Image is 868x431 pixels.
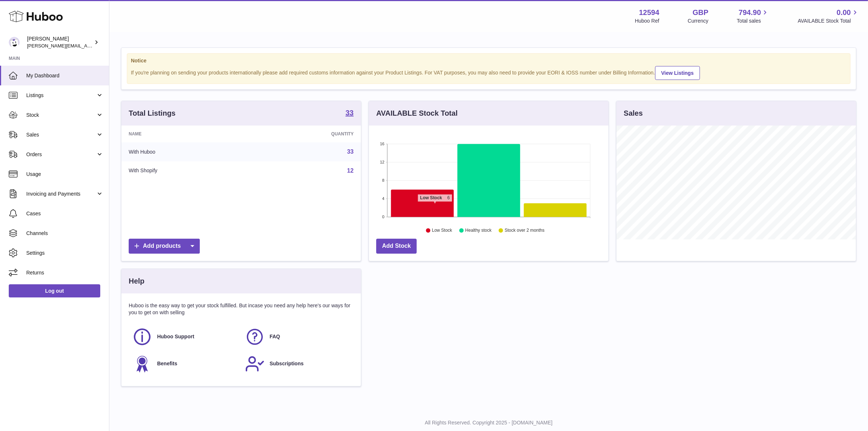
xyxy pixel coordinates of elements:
div: Currency [688,18,709,24]
h3: Sales [624,108,643,118]
a: Huboo Support [132,327,238,347]
span: My Dashboard [26,72,104,79]
span: Cases [26,210,104,217]
text: 8 [382,178,384,182]
span: 0.00 [837,8,851,18]
span: FAQ [270,333,280,340]
span: [PERSON_NAME][EMAIL_ADDRESS][DOMAIN_NAME] [27,43,146,49]
a: Log out [9,284,100,297]
span: Settings [26,250,104,257]
a: Add products [129,239,200,254]
text: 0 [382,215,384,219]
a: 12 [347,168,354,174]
h3: Total Listings [129,108,176,118]
strong: Notice [131,57,846,64]
div: Huboo Ref [635,18,659,24]
h3: AVAILABLE Stock Total [376,108,458,118]
span: Usage [26,171,104,178]
div: [PERSON_NAME] [27,35,93,49]
td: With Huboo [121,142,250,161]
a: Add Stock [376,239,417,254]
a: Benefits [132,354,238,374]
span: Orders [26,151,96,158]
div: If you're planning on sending your products internationally please add required customs informati... [131,65,846,80]
td: With Shopify [121,161,250,180]
span: Subscriptions [270,360,304,367]
span: Sales [26,131,96,138]
strong: 12594 [639,8,659,18]
span: AVAILABLE Stock Total [798,18,859,24]
span: Channels [26,230,104,237]
text: Stock over 2 months [505,228,544,233]
text: Healthy stock [465,228,492,233]
a: 0.00 AVAILABLE Stock Total [798,8,859,24]
text: 12 [380,160,384,164]
th: Name [121,126,250,142]
tspan: 6 [447,195,450,200]
a: FAQ [245,327,350,347]
span: Listings [26,92,96,99]
span: Huboo Support [157,333,194,340]
p: All Rights Reserved. Copyright 2025 - [DOMAIN_NAME] [115,419,862,426]
span: Benefits [157,360,177,367]
h3: Help [129,276,144,286]
th: Quantity [250,126,361,142]
span: Invoicing and Payments [26,191,96,197]
img: owen@wearemakewaves.com [9,37,20,48]
a: 794.90 Total sales [737,8,769,24]
strong: GBP [693,8,708,18]
tspan: Low Stock [420,195,442,200]
p: Huboo is the easy way to get your stock fulfilled. But incase you need any help here's our ways f... [129,302,354,316]
span: Stock [26,112,96,119]
a: 33 [347,149,354,155]
text: 4 [382,196,384,201]
text: Low Stock [432,228,452,233]
span: Total sales [737,18,769,24]
strong: 33 [346,109,354,116]
text: 16 [380,142,384,146]
span: Returns [26,269,104,276]
a: Subscriptions [245,354,350,374]
a: 33 [346,109,354,118]
span: 794.90 [739,8,761,18]
a: View Listings [655,66,700,80]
